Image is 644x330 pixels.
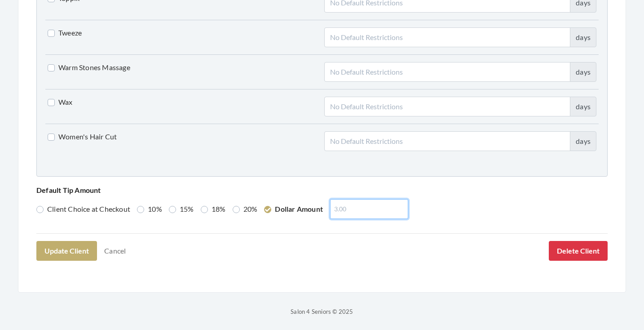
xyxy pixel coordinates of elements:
input: No Default Restrictions [324,62,570,82]
input: No Default Restrictions [324,131,570,151]
label: 15% [169,204,194,214]
label: Dollar Amount [264,204,323,214]
label: 20% [233,204,258,214]
label: Wax [48,97,73,107]
label: 10% [137,204,162,214]
button: Delete Client [549,241,608,261]
label: 18% [201,204,226,214]
div: days [570,62,596,82]
label: Client Choice at Checkout [36,204,130,214]
label: Warm Stones Massage [48,62,130,73]
label: Women's Hair Cut [48,131,117,142]
div: days [570,131,596,151]
div: days [570,97,596,116]
input: 3.00 [330,199,408,219]
button: Update Client [36,241,97,261]
input: No Default Restrictions [324,97,570,116]
a: Cancel [98,242,132,259]
p: Default Tip Amount [36,184,608,196]
input: No Default Restrictions [324,27,570,47]
label: Tweeze [48,27,82,38]
p: Salon 4 Seniors © 2025 [18,306,626,317]
div: days [570,27,596,47]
